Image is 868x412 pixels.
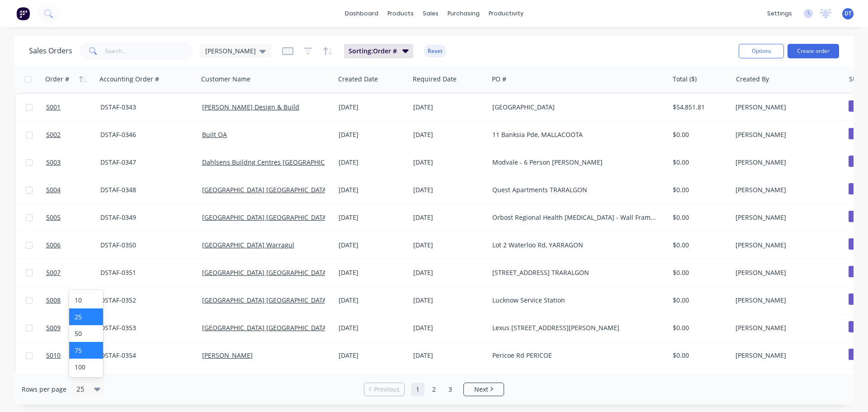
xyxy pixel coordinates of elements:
[69,359,103,375] div: 100
[413,323,485,332] div: [DATE]
[492,323,657,332] div: Lexus [STREET_ADDRESS][PERSON_NAME]
[339,130,406,139] div: [DATE]
[413,103,485,112] div: [DATE]
[69,342,103,359] div: 75
[443,7,484,20] div: purchasing
[100,213,136,222] a: DSTAF-0349
[673,296,726,305] div: $0.00
[46,94,100,121] a: 5001
[99,75,159,84] div: Accounting Order #
[464,385,504,394] a: Next page
[492,75,506,84] div: PO #
[100,323,136,332] a: DSTAF-0353
[46,259,100,286] a: 5007
[46,369,100,397] a: 5011
[16,7,30,20] img: Factory
[413,158,485,167] div: [DATE]
[202,130,227,139] a: Built QA
[46,130,61,139] span: 5002
[46,351,61,360] span: 5010
[46,149,100,176] a: 5003
[411,383,425,396] a: Page 1 is your current page
[22,385,66,394] span: Rows per page
[100,268,136,277] a: DSTAF-0351
[474,385,488,394] span: Next
[443,383,457,396] a: Page 3
[29,47,72,55] h1: Sales Orders
[736,296,836,305] div: [PERSON_NAME]
[100,158,136,166] a: DSTAF-0347
[202,185,329,194] a: [GEOGRAPHIC_DATA] [GEOGRAPHIC_DATA]
[202,241,294,249] a: [GEOGRAPHIC_DATA] Warragul
[413,296,485,305] div: [DATE]
[788,44,839,58] button: Create order
[413,75,457,84] div: Required Date
[736,268,836,277] div: [PERSON_NAME]
[418,7,443,20] div: sales
[100,296,136,304] a: DSTAF-0352
[45,75,69,84] div: Order #
[413,268,485,277] div: [DATE]
[339,241,406,250] div: [DATE]
[413,213,485,222] div: [DATE]
[413,185,485,194] div: [DATE]
[202,213,329,222] a: [GEOGRAPHIC_DATA] [GEOGRAPHIC_DATA]
[673,103,726,112] div: $54,851.81
[201,75,250,84] div: Customer Name
[739,44,784,58] button: Options
[492,158,657,167] div: Modvale - 6 Person [PERSON_NAME]
[844,9,852,18] span: DT
[413,241,485,250] div: [DATE]
[46,213,61,222] span: 5005
[849,75,868,84] div: Status
[349,47,397,56] span: Sorting: Order #
[339,351,406,360] div: [DATE]
[46,158,61,167] span: 5003
[338,75,378,84] div: Created Date
[492,296,657,305] div: Lucknow Service Station
[424,45,446,57] button: Reset
[492,351,657,360] div: Pericoe Rd PERICOE
[100,241,136,249] a: DSTAF-0350
[69,292,103,308] div: 10
[46,185,61,194] span: 5004
[736,241,836,250] div: [PERSON_NAME]
[673,185,726,194] div: $0.00
[100,351,136,360] a: DSTAF-0354
[100,185,136,194] a: DSTAF-0348
[46,287,100,314] a: 5008
[105,42,193,60] input: Search...
[339,268,406,277] div: [DATE]
[46,232,100,259] a: 5006
[100,130,136,139] a: DSTAF-0346
[46,176,100,204] a: 5004
[413,130,485,139] div: [DATE]
[46,204,100,231] a: 5005
[736,185,836,194] div: [PERSON_NAME]
[736,351,836,360] div: [PERSON_NAME]
[202,158,345,166] a: Dahlsens Buildng Centres [GEOGRAPHIC_DATA]
[46,342,100,369] a: 5010
[413,351,485,360] div: [DATE]
[736,130,836,139] div: [PERSON_NAME]
[202,323,329,332] a: [GEOGRAPHIC_DATA] [GEOGRAPHIC_DATA]
[673,268,726,277] div: $0.00
[339,158,406,167] div: [DATE]
[46,103,61,112] span: 5001
[360,383,508,396] ul: Pagination
[673,158,726,167] div: $0.00
[202,103,299,111] a: [PERSON_NAME] Design & Build
[673,323,726,332] div: $0.00
[673,241,726,250] div: $0.00
[364,385,404,394] a: Previous page
[492,268,657,277] div: [STREET_ADDRESS] TRARALGON
[673,351,726,360] div: $0.00
[344,44,413,58] button: Sorting:Order #
[383,7,418,20] div: products
[763,7,797,20] div: settings
[46,121,100,148] a: 5002
[673,75,697,84] div: Total ($)
[736,158,836,167] div: [PERSON_NAME]
[492,103,657,112] div: [GEOGRAPHIC_DATA]
[100,103,136,111] a: DSTAF-0343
